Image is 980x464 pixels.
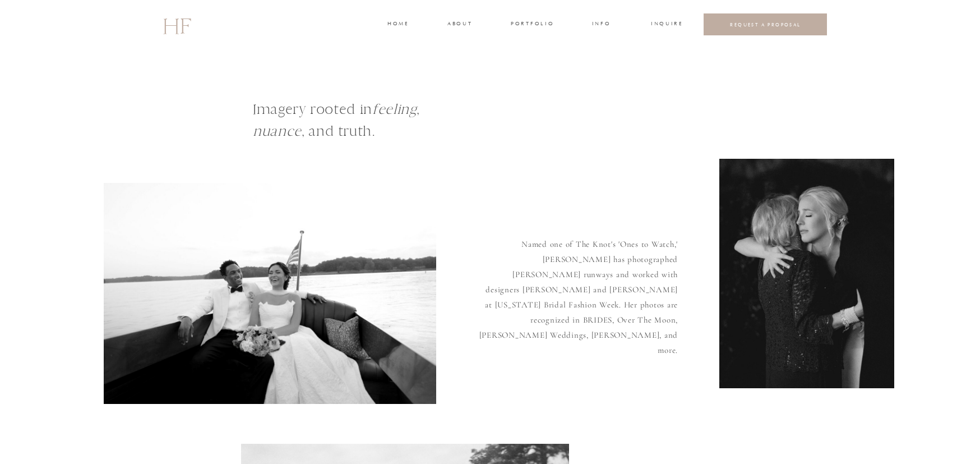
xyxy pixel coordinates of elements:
a: REQUEST A PROPOSAL [713,21,819,27]
h1: Imagery rooted in , , and truth. [253,98,556,165]
a: INFO [591,20,612,30]
a: home [387,20,408,30]
p: [PERSON_NAME] is a Destination Fine Art Film Wedding Photographer based in the Southeast, serving... [189,57,792,91]
i: feeling [372,100,417,118]
a: portfolio [511,20,553,30]
a: about [447,20,471,30]
a: INQUIRE [651,20,681,30]
i: nuance [253,122,302,140]
a: HF [163,8,191,41]
p: Named one of The Knot's 'Ones to Watch,' [PERSON_NAME] has photographed [PERSON_NAME] runways and... [478,237,678,352]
